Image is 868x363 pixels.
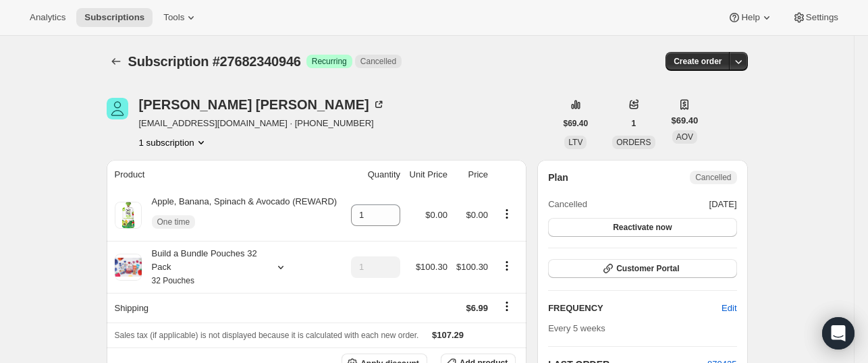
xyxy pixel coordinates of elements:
button: Subscriptions [76,8,153,27]
h2: FREQUENCY [548,302,722,315]
div: Apple, Banana, Spinach & Avocado (REWARD) [142,195,337,235]
span: ORDERS [616,138,651,147]
th: Product [107,160,346,190]
button: Tools [155,8,206,27]
span: Sales tax (if applicable) is not displayed because it is calculated with each new order. [115,331,419,340]
span: Edit [722,302,736,315]
div: Open Intercom Messenger [822,317,855,350]
button: Product actions [496,258,518,273]
span: $107.29 [432,330,464,340]
button: Create order [666,52,730,71]
span: Tools [163,12,184,23]
span: Reactivate now [613,222,672,233]
span: LTV [568,138,582,147]
span: One time [157,217,190,227]
span: Subscriptions [84,12,144,23]
span: Create order [674,56,722,67]
span: [DATE] [709,198,737,211]
span: Cancelled [548,198,587,211]
button: 1 [624,114,645,133]
span: Every 5 weeks [548,323,605,333]
span: Mallory McDonagh [107,98,128,119]
th: Quantity [346,160,404,190]
span: $0.00 [466,210,489,220]
span: Subscription #27682340946 [128,54,301,69]
span: AOV [676,132,693,142]
button: Analytics [22,8,74,27]
span: $100.30 [416,262,447,272]
span: Customer Portal [616,263,679,274]
button: Product actions [496,206,518,221]
div: Build a Bundle Pouches 32 Pack [142,247,263,287]
span: [EMAIL_ADDRESS][DOMAIN_NAME] · [PHONE_NUMBER] [139,117,385,130]
button: Product actions [139,136,208,149]
button: Subscriptions [107,52,126,71]
span: $69.40 [672,114,699,128]
span: 1 [632,118,636,129]
button: Help [720,8,781,27]
div: [PERSON_NAME] [PERSON_NAME] [139,98,385,111]
th: Shipping [107,293,346,323]
span: $6.99 [466,303,489,313]
button: Reactivate now [548,218,736,237]
span: Cancelled [695,172,731,183]
button: Customer Portal [548,259,736,278]
span: $0.00 [425,210,447,220]
span: Help [741,12,759,23]
th: Price [452,160,492,190]
span: Analytics [30,12,65,23]
img: product img [115,202,142,229]
span: Settings [806,12,838,23]
button: Shipping actions [496,299,518,314]
span: $100.30 [456,262,488,272]
button: Edit [713,298,744,319]
h2: Plan [548,171,568,184]
span: $69.40 [564,118,589,129]
button: Settings [784,8,846,27]
small: 32 Pouches [152,276,194,285]
span: Recurring [312,56,347,67]
button: $69.40 [555,114,597,133]
th: Unit Price [404,160,452,190]
span: Cancelled [360,56,396,67]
